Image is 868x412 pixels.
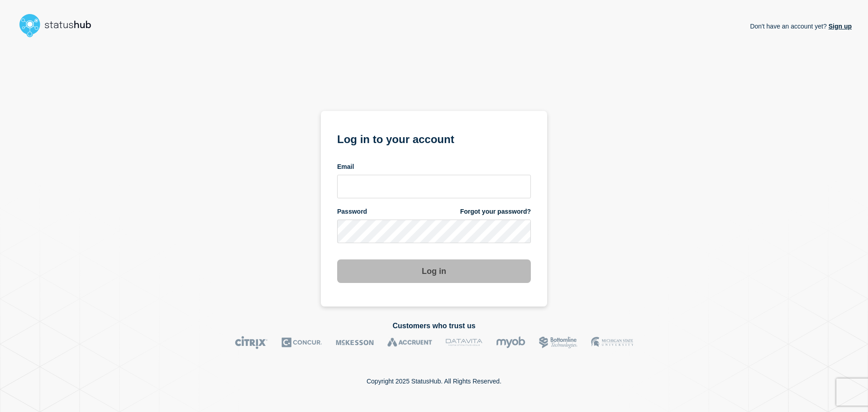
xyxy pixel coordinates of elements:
[446,336,482,349] img: DataVita logo
[539,336,577,349] img: Bottomline logo
[337,175,531,198] input: email input
[16,322,852,330] h2: Customers who trust us
[367,378,501,385] p: Copyright 2025 StatusHub. All Rights Reserved.
[387,336,432,349] img: Accruent logo
[337,207,367,216] span: Password
[336,336,374,349] img: McKesson logo
[16,11,102,40] img: StatusHub logo
[591,336,633,349] img: MSU logo
[337,220,531,243] input: password input
[460,207,531,216] a: Forgot your password?
[337,163,354,171] span: Email
[496,336,525,349] img: myob logo
[337,259,531,283] button: Log in
[750,15,852,37] p: Don't have an account yet?
[235,336,268,349] img: Citrix logo
[281,336,322,349] img: Concur logo
[337,130,531,147] h1: Log in to your account
[827,23,852,30] a: Sign up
